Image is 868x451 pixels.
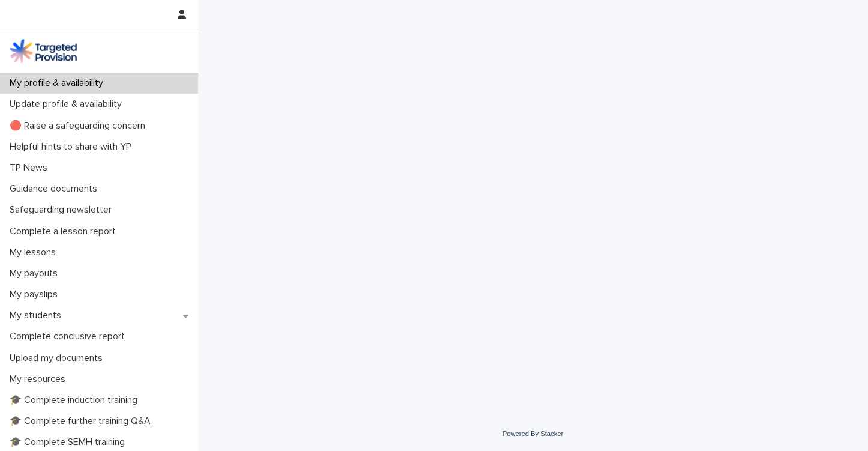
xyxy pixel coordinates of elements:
p: My payouts [5,268,67,279]
p: 🔴 Raise a safeguarding concern [5,120,155,132]
p: 🎓 Complete SEMH training [5,437,134,448]
p: My students [5,310,71,321]
a: Powered By Stacker [503,430,563,437]
p: My payslips [5,289,67,300]
p: 🎓 Complete further training Q&A [5,416,160,427]
p: Update profile & availability [5,98,131,110]
p: Complete a lesson report [5,226,125,237]
p: Helpful hints to share with YP [5,141,141,153]
p: 🎓 Complete induction training [5,395,147,406]
p: Guidance documents [5,183,107,195]
p: My resources [5,374,75,385]
p: Complete conclusive report [5,331,134,342]
p: My lessons [5,247,65,258]
img: M5nRWzHhSzIhMunXDL62 [10,39,77,63]
p: Upload my documents [5,353,112,364]
p: My profile & availability [5,77,113,89]
p: Safeguarding newsletter [5,204,121,216]
p: TP News [5,162,57,174]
